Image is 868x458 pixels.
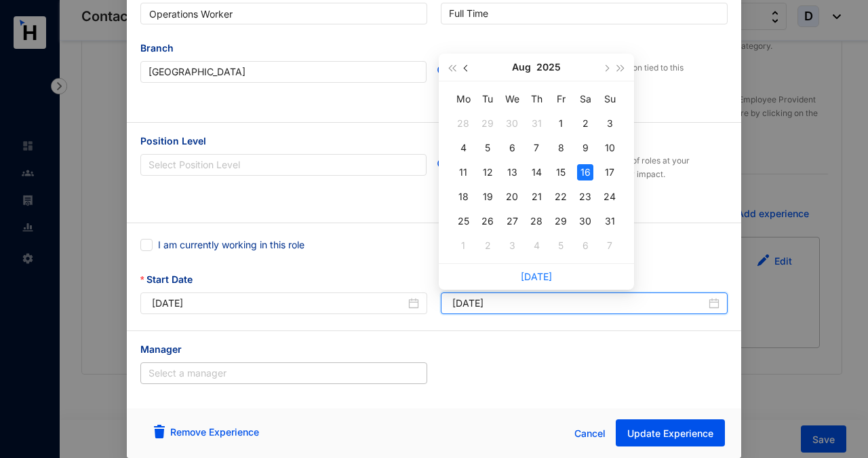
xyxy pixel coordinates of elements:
td: 2025-09-04 [524,233,549,258]
input: End Date [452,296,706,311]
div: 19 [479,189,496,205]
div: 24 [601,189,618,205]
td: 2025-08-06 [500,136,524,160]
td: 2025-08-09 [573,136,597,160]
div: 12 [479,164,496,180]
div: 30 [577,213,593,229]
div: 8 [553,140,569,156]
td: 2025-07-31 [524,111,549,136]
div: 4 [455,140,471,156]
div: 27 [504,213,520,229]
button: Update Experience [616,419,725,446]
td: 2025-08-07 [524,136,549,160]
div: 28 [455,115,471,132]
div: 16 [577,164,593,180]
td: 2025-08-11 [451,160,475,185]
td: 2025-08-12 [475,160,500,185]
td: 2025-08-18 [451,185,475,209]
p: Select the specific company branch or location tied to this employment experience record. [462,41,728,88]
td: 2025-08-19 [475,185,500,209]
td: 2025-08-14 [524,160,549,185]
div: 15 [553,164,569,180]
td: 2025-08-05 [475,136,500,160]
td: 2025-08-31 [597,209,622,233]
div: 21 [528,189,545,205]
td: 2025-08-01 [549,111,573,136]
div: 7 [528,140,545,156]
td: 2025-09-01 [451,233,475,258]
div: 30 [504,115,520,132]
div: 29 [479,115,496,132]
td: 2025-08-22 [549,185,573,209]
td: 2025-08-23 [573,185,597,209]
img: refresh.b68668e54cb7347e6ac91cb2cb09fc4e.svg [436,157,448,170]
label: Branch [140,41,183,56]
th: Th [524,87,549,111]
th: Su [597,87,622,111]
div: 20 [504,189,520,205]
div: 4 [528,237,545,254]
td: 2025-08-03 [597,111,622,136]
div: 11 [455,164,471,180]
td: 2025-08-21 [524,185,549,209]
td: 2025-09-06 [573,233,597,258]
button: Cancel [564,420,616,447]
td: 2025-08-16 [573,160,597,185]
button: 2025 [536,54,561,81]
td: 2025-08-26 [475,209,500,233]
div: 29 [553,213,569,229]
td: 2025-08-27 [500,209,524,233]
div: 23 [577,189,593,205]
td: 2025-08-13 [500,160,524,185]
td: 2025-08-10 [597,136,622,160]
td: 2025-08-04 [451,136,475,160]
div: 1 [455,237,471,254]
span: Colombo [149,62,418,82]
label: Manager [140,342,191,357]
td: 2025-08-17 [597,160,622,185]
th: We [500,87,524,111]
div: 26 [479,213,496,229]
div: 17 [601,164,618,180]
div: 3 [601,115,618,132]
span: I am currently working in this role [153,237,310,252]
input: Start Date [152,296,406,311]
td: 2025-09-03 [500,233,524,258]
input: Designation [140,3,427,24]
td: 2025-08-24 [597,185,622,209]
div: 1 [553,115,569,132]
div: 31 [601,213,618,229]
div: 31 [528,115,545,132]
td: 2025-08-20 [500,185,524,209]
div: 5 [553,237,569,254]
a: Remove Experience [170,426,259,438]
img: refresh.b68668e54cb7347e6ac91cb2cb09fc4e.svg [436,64,448,76]
span: Cancel [574,426,606,441]
td: 2025-08-28 [524,209,549,233]
div: 2 [577,115,593,132]
div: 28 [528,213,545,229]
th: Fr [549,87,573,111]
td: 2025-09-02 [475,233,500,258]
input: Position Level [149,155,418,175]
td: 2025-09-07 [597,233,622,258]
span: Full Time [449,3,719,24]
div: 6 [577,237,593,254]
div: 5 [479,140,496,156]
div: 6 [504,140,520,156]
div: 7 [601,237,618,254]
div: 25 [455,213,471,229]
div: 2 [479,237,496,254]
td: 2025-08-08 [549,136,573,160]
td: 2025-08-30 [573,209,597,233]
td: 2025-07-28 [451,111,475,136]
td: 2025-07-29 [475,111,500,136]
span: Update Experience [627,427,713,440]
td: 2025-08-15 [549,160,573,185]
td: 2025-07-30 [500,111,524,136]
button: Aug [512,54,531,81]
div: 14 [528,164,545,180]
div: 10 [601,140,618,156]
div: 9 [577,140,593,156]
td: 2025-08-02 [573,111,597,136]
